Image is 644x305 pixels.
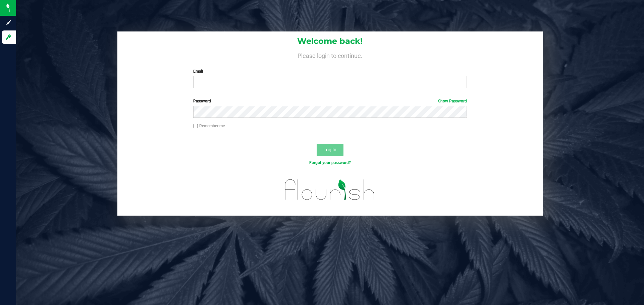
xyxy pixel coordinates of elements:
[193,124,198,129] input: Remember me
[117,51,543,59] h4: Please login to continue.
[277,173,383,207] img: flourish_logo.svg
[117,37,543,46] h1: Welcome back!
[193,68,467,74] label: Email
[438,99,467,103] a: Show Password
[5,34,12,41] inline-svg: Log in
[193,99,211,103] span: Password
[5,19,12,26] inline-svg: Sign up
[323,147,336,152] span: Log In
[317,144,343,156] button: Log In
[193,123,225,129] label: Remember me
[309,160,351,165] a: Forgot your password?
